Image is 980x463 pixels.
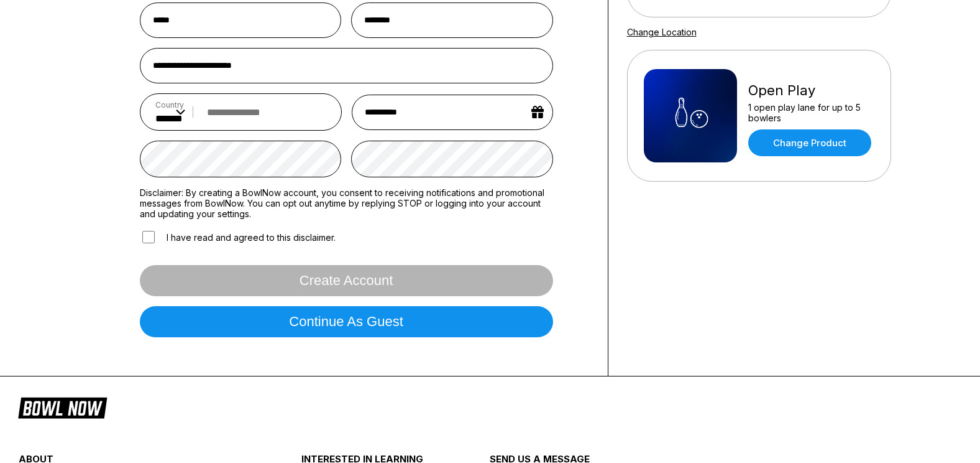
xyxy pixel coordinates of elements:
[748,102,874,123] div: 1 open play lane for up to 5 bowlers
[627,27,697,37] a: Change Location
[140,229,336,245] label: I have read and agreed to this disclaimer.
[155,100,185,110] label: Country
[644,69,737,162] img: Open Play
[748,82,874,99] div: Open Play
[748,129,871,156] a: Change Product
[140,187,553,219] label: Disclaimer: By creating a BowlNow account, you consent to receiving notifications and promotional...
[142,231,155,243] input: I have read and agreed to this disclaimer.
[140,306,553,337] button: Continue as guest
